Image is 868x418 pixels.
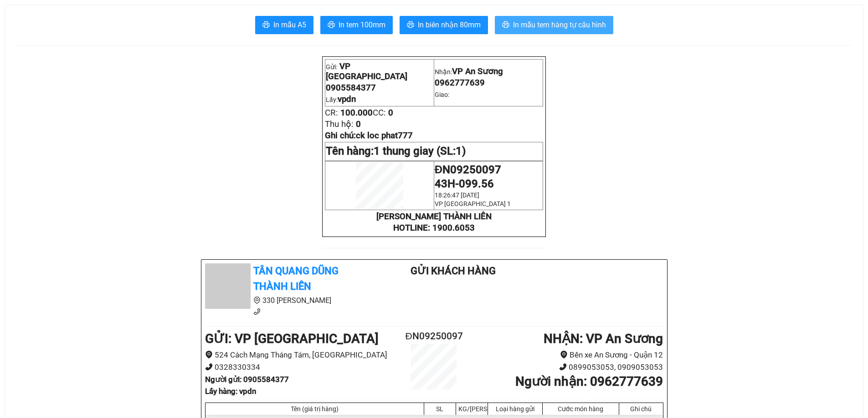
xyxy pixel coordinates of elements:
li: 330 [PERSON_NAME] [205,295,375,306]
span: CC: [373,108,386,118]
b: Gửi khách hàng [411,265,496,277]
span: Giao: [435,91,449,98]
span: CR: [325,108,338,118]
span: Tên hàng: [326,145,466,157]
span: printer [262,21,270,30]
b: GỬI : VP [GEOGRAPHIC_DATA] [205,331,379,346]
div: KG/[PERSON_NAME] [458,405,485,413]
div: Ghi chú [621,405,661,413]
span: In mẫu A5 [273,19,306,30]
h2: ĐN09250097 [396,329,473,344]
span: phone [253,308,261,315]
span: 0 [388,108,393,118]
li: Bến xe An Sương - Quận 12 [472,349,663,361]
li: 0899053053, 0909053053 [472,361,663,373]
span: Ghi chú: [325,131,413,141]
span: In mẫu tem hàng tự cấu hình [513,19,606,30]
span: phone [205,363,213,371]
span: 0905584377 [326,83,376,93]
li: 0328330334 [205,361,396,373]
b: Tân Quang Dũng Thành Liên [253,265,339,292]
div: Tên (giá trị hàng) [208,405,421,413]
span: 18:26:47 [DATE] [435,191,479,199]
span: 0962777639 [435,78,485,88]
span: In biên nhận 80mm [418,19,481,30]
b: Người gửi : 0905584377 [205,375,289,384]
div: SL [426,405,453,413]
button: printerIn biên nhận 80mm [400,16,488,34]
span: 100.000 [340,108,373,118]
span: printer [328,21,335,30]
span: 43H-099.56 [435,177,494,190]
span: ck loc phat777 [356,131,413,141]
button: printerIn mẫu A5 [255,16,313,34]
p: Gửi: [326,61,433,81]
b: Lấy hàng : vpdn [205,387,256,396]
span: VP An Sương [452,66,503,76]
span: Thu hộ: [325,119,354,129]
span: Lấy: [326,96,356,103]
b: Người nhận : 0962777639 [515,374,663,389]
span: 1) [456,145,466,157]
strong: [PERSON_NAME] THÀNH LIÊN [376,212,492,222]
span: environment [253,297,261,304]
span: VP [GEOGRAPHIC_DATA] 1 [435,200,511,207]
b: NHẬN : VP An Sương [544,331,663,346]
span: vpdn [338,94,356,104]
div: Loại hàng gửi [490,405,540,413]
span: 0 [356,119,361,129]
span: phone [559,363,567,371]
span: In tem 100mm [339,19,385,30]
span: VP [GEOGRAPHIC_DATA] [326,61,407,81]
strong: HOTLINE: 1900.6053 [393,223,475,233]
span: environment [560,351,568,358]
li: 524 Cách Mạng Tháng Tám, [GEOGRAPHIC_DATA] [205,349,396,361]
button: printerIn tem 100mm [320,16,393,34]
span: 1 thung giay (SL: [374,145,466,157]
button: printerIn mẫu tem hàng tự cấu hình [495,16,613,34]
span: environment [205,351,213,358]
div: Cước món hàng [545,405,616,413]
span: printer [502,21,509,30]
p: Nhận: [435,66,542,76]
span: printer [407,21,414,30]
span: ĐN09250097 [435,163,501,176]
